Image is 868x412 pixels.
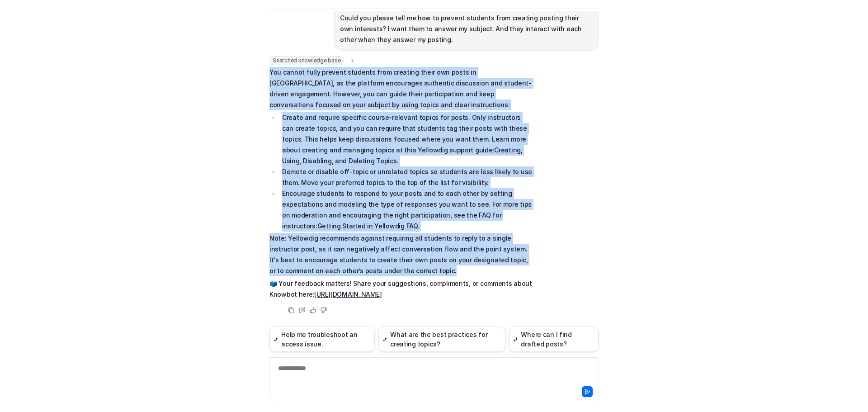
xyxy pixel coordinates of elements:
p: 🗳️ Your feedback matters! Share your suggestions, compliments, or comments about Knowbot here: [269,278,534,300]
li: Demote or disable off-topic or unrelated topics so students are less likely to use them. Move you... [279,166,534,188]
p: Could you please tell me how to prevent students from creating posting their own interests? I wan... [340,13,593,45]
button: Help me troubleshoot an access issue. [269,327,375,352]
button: What are the best practices for creating topics? [378,327,505,352]
a: Creating, Using, Disabling, and Deleting Topics [282,146,523,165]
a: [URL][DOMAIN_NAME] [314,290,382,298]
li: Encourage students to respond to your posts and to each other by setting expectations and modelin... [279,188,534,232]
p: Note: Yellowdig recommends against requiring all students to reply to a single instructor post, a... [269,233,534,276]
span: Searched knowledge base [269,56,344,65]
p: You cannot fully prevent students from creating their own posts in [GEOGRAPHIC_DATA], as the plat... [269,67,534,110]
li: Create and require specific course-relevant topics for posts. Only instructors can create topics,... [279,112,534,166]
a: Getting Started in Yellowdig FAQ [317,222,418,230]
button: Where can I find drafted posts? [509,327,599,352]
